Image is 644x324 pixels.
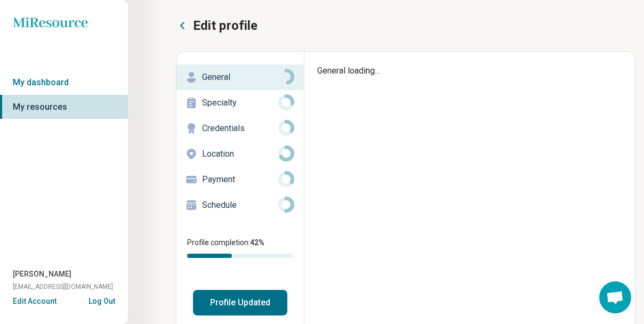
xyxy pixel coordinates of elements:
[250,238,264,247] span: 42 %
[304,52,635,90] div: General loading...
[187,254,293,258] div: Profile completion
[176,167,304,192] a: Payment
[176,231,304,264] div: Profile completion:
[176,90,304,116] a: Specialty
[13,296,57,307] button: Edit Account
[193,290,287,315] button: Profile Updated
[202,71,278,84] p: General
[202,96,278,109] p: Specialty
[202,199,278,212] p: Schedule
[176,116,304,141] a: Credentials
[202,122,278,135] p: Credentials
[176,192,304,218] a: Schedule
[202,173,278,186] p: Payment
[193,17,257,34] p: Edit profile
[202,148,278,160] p: Location
[176,17,257,34] button: Edit profile
[176,141,304,167] a: Location
[13,269,71,280] span: [PERSON_NAME]
[599,281,631,313] div: Open chat
[88,296,115,304] button: Log Out
[176,64,304,90] a: General
[13,282,113,291] span: [EMAIL_ADDRESS][DOMAIN_NAME]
